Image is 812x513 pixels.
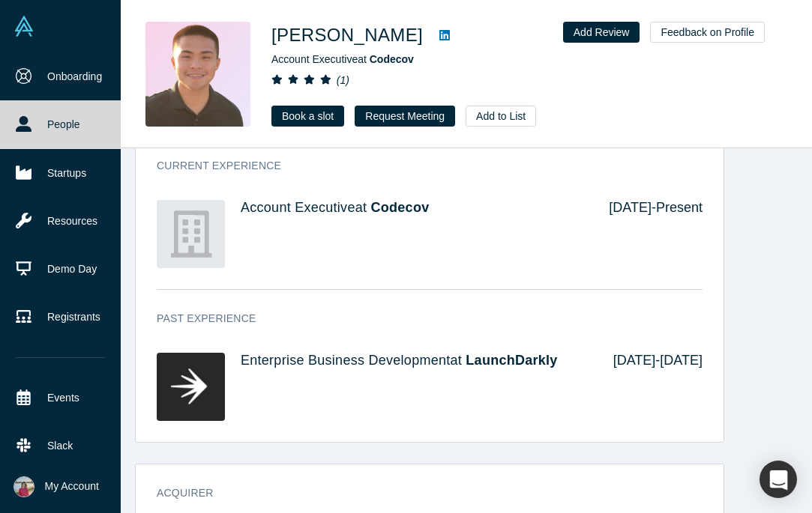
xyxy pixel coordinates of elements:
[13,476,34,497] img: Saloni Gautam's Account
[157,353,225,421] img: LaunchDarkly's Logo
[592,353,703,421] div: [DATE] - [DATE]
[271,53,414,65] span: Account Executive at
[466,353,557,368] a: LaunchDarkly
[563,22,640,43] button: Add Review
[145,22,250,127] img: Ricky Dinh's Profile Image
[241,200,588,216] h4: Account Executive at
[241,353,592,369] h4: Enterprise Business Development at
[588,200,703,268] div: [DATE] - Present
[370,53,414,65] a: Codecov
[371,200,430,215] a: Codecov
[157,200,225,268] img: Codecov's Logo
[157,311,682,327] h3: Past Experience
[45,479,99,494] span: My Account
[13,16,34,37] img: Alchemist Vault Logo
[466,106,536,127] button: Add to List
[157,158,682,174] h3: Current Experience
[337,74,349,86] i: ( 1 )
[13,476,99,497] button: My Account
[271,106,344,127] a: Book a slot
[650,22,765,43] button: Feedback on Profile
[271,22,423,49] h1: [PERSON_NAME]
[355,106,455,127] button: Request Meeting
[157,485,682,501] h3: Acquirer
